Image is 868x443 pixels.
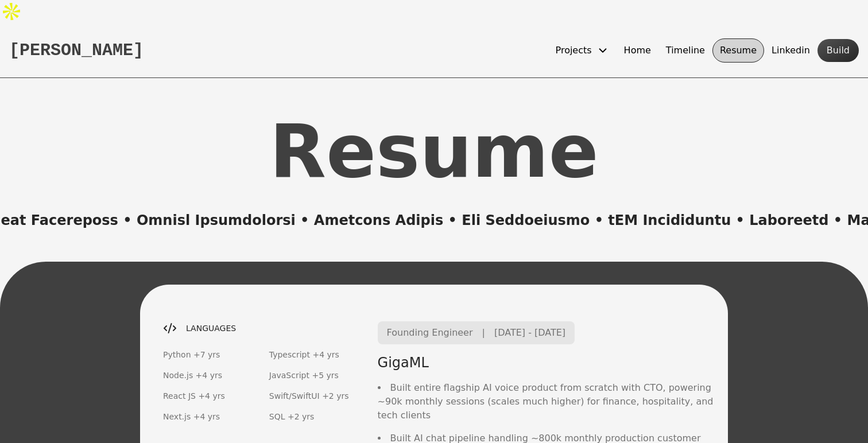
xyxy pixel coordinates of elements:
[163,411,220,422] div: Next.js +4 yrs
[658,38,712,63] button: Timeline
[269,390,349,402] div: Swift/SwiftUI +2 yrs
[712,38,764,63] button: Resume
[378,353,716,372] div: GigaML
[163,349,220,360] div: Python +7 yrs
[163,390,225,402] div: React JS +4 yrs
[482,326,485,340] div: |
[163,370,222,381] div: Node.js +4 yrs
[378,381,716,422] li: Built entire flagship AI voice product from scratch with CTO, powering ~90k monthly sessions (sca...
[617,38,658,63] button: Home
[269,349,339,360] div: Typescript +4 yrs
[548,38,617,63] button: Projects
[186,322,236,334] div: LANGUAGES
[269,370,339,381] div: JavaScript +5 yrs
[556,44,592,57] span: Projects
[387,326,473,340] div: Founding Engineer
[494,326,565,340] div: [DATE] - [DATE]
[269,411,315,422] div: SQL +2 yrs
[764,38,817,63] button: Linkedin
[817,39,859,62] button: Build
[9,40,144,61] button: [PERSON_NAME]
